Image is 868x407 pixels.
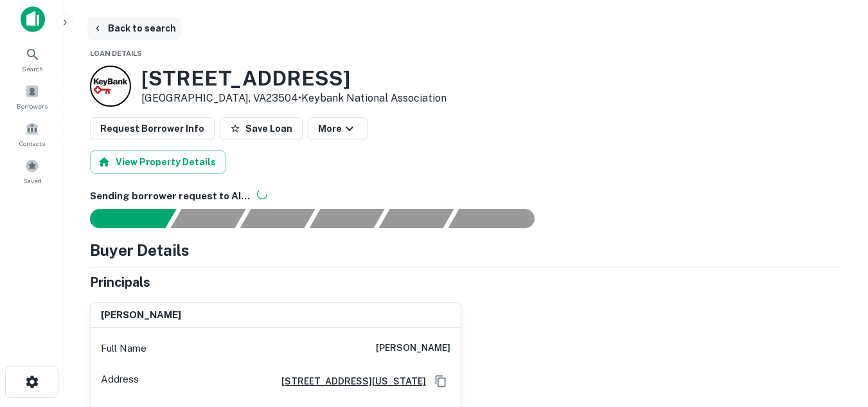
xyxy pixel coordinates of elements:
[101,308,181,323] h6: [PERSON_NAME]
[308,117,368,140] button: More
[75,209,171,228] div: Sending borrower request to AI...
[90,239,190,262] h4: Buyer Details
[101,341,146,356] p: Full Name
[90,273,150,292] h5: Principals
[4,154,60,188] a: Saved
[19,138,45,149] span: Contacts
[309,209,384,228] div: Principals found, AI now looking for contact information...
[378,209,454,228] div: Principals found, still searching for contact information. This may take time...
[271,374,426,388] a: [STREET_ADDRESS][US_STATE]
[90,50,142,57] span: Loan Details
[21,6,45,32] img: capitalize-icon.png
[170,209,245,228] div: Your request is received and processing...
[22,64,43,74] span: Search
[4,79,60,114] a: Borrowers
[90,189,842,204] h6: Sending borrower request to AI...
[4,116,60,151] a: Contacts
[431,372,450,391] button: Copy Address
[90,150,226,174] button: View Property Details
[17,101,48,111] span: Borrowers
[240,209,315,228] div: Documents found, AI parsing details...
[87,17,181,40] button: Back to search
[141,66,447,91] h3: [STREET_ADDRESS]
[90,117,215,140] button: Request Borrower Info
[23,176,42,186] span: Saved
[804,263,868,325] iframe: Chat Widget
[376,341,450,356] h6: [PERSON_NAME]
[301,92,447,104] a: Keybank National Association
[4,42,60,77] a: Search
[141,91,447,106] p: [GEOGRAPHIC_DATA], VA23504 •
[101,372,139,391] p: Address
[448,209,550,228] div: AI fulfillment process complete.
[220,117,303,140] button: Save Loan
